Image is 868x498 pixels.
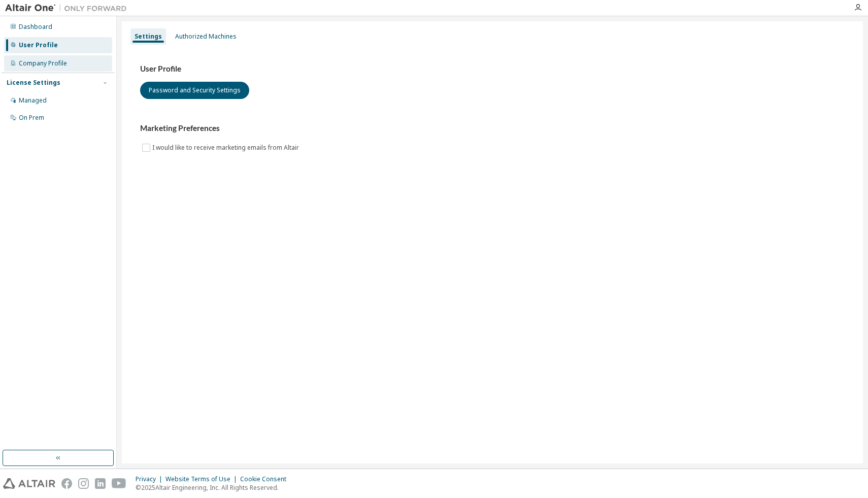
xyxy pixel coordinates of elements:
[140,123,845,134] h3: Marketing Preferences
[78,478,89,489] img: instagram.svg
[19,59,67,68] div: Company Profile
[5,3,132,13] img: Altair One
[152,142,301,154] label: I would like to receive marketing emails from Altair
[112,478,126,489] img: youtube.svg
[135,32,162,41] div: Settings
[136,475,165,483] div: Privacy
[7,79,60,87] div: License Settings
[175,32,237,41] div: Authorized Machines
[165,475,240,483] div: Website Terms of Use
[140,64,845,74] h3: User Profile
[19,114,44,122] div: On Prem
[95,478,106,489] img: linkedin.svg
[240,475,292,483] div: Cookie Consent
[19,23,52,31] div: Dashboard
[136,483,292,492] p: © 2025 Altair Engineering, Inc. All Rights Reserved.
[19,41,58,49] div: User Profile
[3,478,55,489] img: altair_logo.svg
[140,82,249,99] button: Password and Security Settings
[19,96,47,105] div: Managed
[61,478,72,489] img: facebook.svg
